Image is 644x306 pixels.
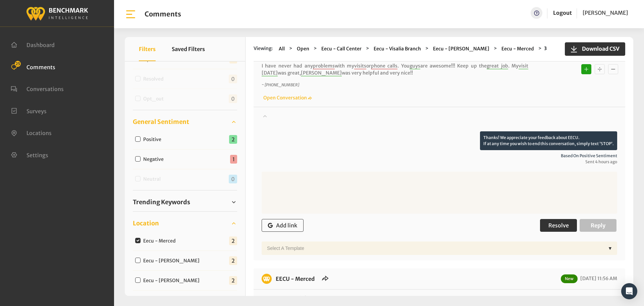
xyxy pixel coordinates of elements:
span: General Sentiment [133,117,189,126]
span: Surveys [26,107,47,114]
span: Comments [26,63,55,70]
input: Eecu - Merced [135,238,141,243]
p: I have never had any with my or . You are awesome!!! Keep up the . My was great, was very helpful... [262,62,528,77]
a: Surveys [11,107,47,114]
input: Eecu - [PERSON_NAME] [135,258,141,263]
a: Dashboard [11,41,55,48]
button: Saved Filters [172,37,205,61]
span: 2 [229,296,237,305]
span: guys [410,63,420,69]
span: Dashboard [26,42,55,48]
h1: Comments [145,10,181,18]
button: Eecu - Merced [499,45,536,53]
img: benchmark [26,5,88,21]
label: Positive [141,136,167,143]
span: phone calls [371,63,397,69]
button: Open [295,45,311,53]
label: Negative [141,156,169,163]
img: benchmark [262,274,272,284]
strong: 3 [544,45,547,51]
label: Eecu - [PERSON_NAME] [141,277,205,284]
button: Eecu - Visalia Branch [372,45,423,53]
button: Eecu - Call Center [319,45,364,53]
a: Logout [553,7,572,19]
label: Eecu - [PERSON_NAME] [141,257,205,264]
span: 0 [229,75,237,83]
a: Open Conversation [262,95,312,101]
input: Eecu - [PERSON_NAME] [135,277,141,283]
span: 2 [229,256,237,265]
img: bar [125,8,137,20]
span: Sent 4 hours ago [262,159,617,165]
button: Download CSV [565,42,625,56]
a: Locations [11,129,52,136]
span: [PERSON_NAME] [583,9,628,16]
span: 25 [15,61,21,67]
span: New [561,274,578,283]
p: Excelente atención! [262,295,528,302]
label: Opt_out [141,95,169,102]
button: Filters [139,37,156,61]
div: ▼ [605,242,615,255]
span: 0 [229,94,237,103]
span: Settings [26,151,48,158]
label: Eecu - Merced [141,237,181,245]
span: [DATE] 11:56 AM [579,275,617,281]
label: Resolved [141,76,169,83]
span: Download CSV [578,45,620,53]
span: 2 [229,276,237,285]
a: Comments 25 [11,63,55,70]
a: EECU - Merced [276,275,315,282]
span: Resolve [548,222,569,229]
p: Thanks! We appreciate your feedback about EECU. If at any time you wish to end this conversation,... [480,131,617,150]
span: Trending Keywords [133,198,190,207]
button: Add link [262,219,304,232]
button: All [277,45,287,53]
h6: EECU - Merced [272,274,319,284]
div: Open Intercom Messenger [621,283,637,299]
input: Negative [135,156,141,162]
span: visits [354,63,366,69]
div: Basic example [580,62,620,76]
a: Conversations [11,85,64,92]
span: Locations [26,130,52,136]
i: ~ [PHONE_NUMBER] [262,82,299,87]
span: 2 [229,135,237,144]
span: Location [133,219,159,228]
button: Resolve [540,219,577,232]
a: Location [133,218,237,228]
a: Settings [11,151,48,158]
a: General Sentiment [133,117,237,127]
a: Logout [553,9,572,16]
a: Trending Keywords [133,197,237,207]
span: problems [313,63,335,69]
span: 1 [230,155,237,164]
span: great job [487,63,508,69]
span: [PERSON_NAME] [301,70,342,76]
div: Select a Template [264,242,605,255]
button: Eecu - [PERSON_NAME] [431,45,491,53]
a: [PERSON_NAME] [583,7,628,19]
span: 0 [229,175,237,183]
input: Positive [135,136,141,142]
span: visit [DATE] [262,63,528,76]
label: Neutral [141,176,166,183]
span: Viewing: [254,45,273,53]
span: 2 [229,236,237,245]
span: Based on positive sentiment [262,153,617,159]
span: Conversations [26,86,64,92]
